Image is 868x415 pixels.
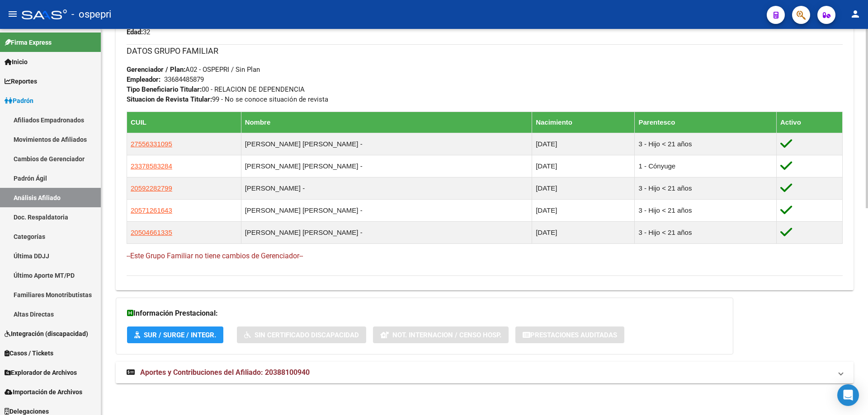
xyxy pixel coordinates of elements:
[635,221,777,243] td: 3 - Hijo < 21 años
[635,133,777,155] td: 3 - Hijo < 21 años
[5,57,28,67] span: Inicio
[7,9,18,19] mat-icon: menu
[127,326,223,343] button: SUR / SURGE / INTEGR.
[530,331,617,339] span: Prestaciones Auditadas
[127,65,260,74] span: A02 - OSPEPRI / Sin Plan
[635,177,777,199] td: 3 - Hijo < 21 años
[837,384,859,406] div: Open Intercom Messenger
[241,221,532,243] td: [PERSON_NAME] [PERSON_NAME] -
[241,133,532,155] td: [PERSON_NAME] [PERSON_NAME] -
[127,251,843,261] h4: --Este Grupo Familiar no tiene cambios de Gerenciador--
[131,206,172,214] span: 20571261643
[5,387,82,397] span: Importación de Archivos
[164,75,204,84] div: 33684485879
[131,162,172,170] span: 23378583284
[241,177,532,199] td: [PERSON_NAME] -
[5,76,37,86] span: Reportes
[532,155,635,177] td: [DATE]
[144,331,216,339] span: SUR / SURGE / INTEGR.
[131,140,172,148] span: 27556331095
[127,28,143,36] strong: Edad:
[127,65,185,74] strong: Gerenciador / Plan:
[241,112,532,133] th: Nombre
[127,75,160,84] strong: Empleador:
[127,95,212,103] strong: Situacion de Revista Titular:
[392,331,501,339] span: Not. Internacion / Censo Hosp.
[255,331,359,339] span: Sin Certificado Discapacidad
[5,37,52,47] span: Firma Express
[127,112,241,133] th: CUIL
[131,228,172,236] span: 20504661335
[532,221,635,243] td: [DATE]
[532,199,635,221] td: [DATE]
[532,177,635,199] td: [DATE]
[127,307,722,320] h3: Información Prestacional:
[5,348,53,358] span: Casos / Tickets
[241,155,532,177] td: [PERSON_NAME] [PERSON_NAME] -
[5,96,33,106] span: Padrón
[116,362,854,383] mat-expansion-panel-header: Aportes y Contribuciones del Afiliado: 20388100940
[373,326,509,343] button: Not. Internacion / Censo Hosp.
[237,326,366,343] button: Sin Certificado Discapacidad
[127,45,843,57] h3: DATOS GRUPO FAMILIAR
[515,326,624,343] button: Prestaciones Auditadas
[5,329,88,339] span: Integración (discapacidad)
[850,9,861,19] mat-icon: person
[127,85,305,93] span: 00 - RELACION DE DEPENDENCIA
[71,5,111,24] span: - ospepri
[635,112,777,133] th: Parentesco
[127,28,150,36] span: 32
[532,133,635,155] td: [DATE]
[241,199,532,221] td: [PERSON_NAME] [PERSON_NAME] -
[127,85,202,93] strong: Tipo Beneficiario Titular:
[532,112,635,133] th: Nacimiento
[5,368,77,378] span: Explorador de Archivos
[635,199,777,221] td: 3 - Hijo < 21 años
[140,368,310,377] span: Aportes y Contribuciones del Afiliado: 20388100940
[777,112,843,133] th: Activo
[131,184,172,192] span: 20592282799
[635,155,777,177] td: 1 - Cónyuge
[127,95,328,103] span: 99 - No se conoce situación de revista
